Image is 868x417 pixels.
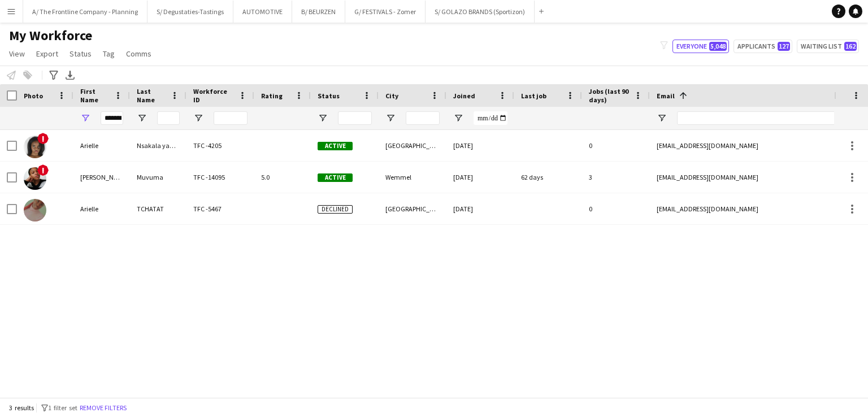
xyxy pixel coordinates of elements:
span: Photo [24,92,43,100]
span: 127 [778,42,790,51]
button: S/ Degustaties-Tastings [147,1,233,23]
button: Open Filter Menu [318,113,328,123]
input: Joined Filter Input [474,111,507,125]
div: Wemmel [379,162,446,193]
button: Open Filter Menu [80,113,90,123]
app-action-btn: Export XLSX [63,68,77,82]
div: TFC -4205 [186,130,254,161]
span: Declined [318,205,353,214]
div: [GEOGRAPHIC_DATA] [379,193,446,224]
button: Open Filter Menu [385,113,396,123]
button: S/ GOLAZO BRANDS (Sportizon) [426,1,535,23]
span: Active [318,142,353,150]
div: [DATE] [446,162,514,193]
div: 0 [582,193,650,224]
button: Open Filter Menu [137,113,147,123]
span: Status [318,92,340,100]
button: Open Filter Menu [193,113,203,123]
a: Tag [98,46,119,61]
span: My Workforce [9,27,92,44]
div: [DATE] [446,193,514,224]
span: 162 [844,42,857,51]
img: Arielle-Sarah Muvuma [24,167,46,190]
div: TFC -14095 [186,162,254,193]
span: Export [36,49,58,59]
div: 0 [582,130,650,161]
span: Status [70,49,92,59]
a: Export [32,46,63,61]
img: Arielle Nsakala yamona [24,136,46,158]
span: Email [657,92,675,100]
button: Open Filter Menu [453,113,463,123]
img: Arielle TCHATAT [24,199,46,221]
span: ! [37,164,49,176]
a: Status [65,46,96,61]
div: Arielle [73,193,130,224]
input: Last Name Filter Input [157,111,180,125]
input: Workforce ID Filter Input [214,111,248,125]
div: TFC -5467 [186,193,254,224]
input: Status Filter Input [338,111,372,125]
span: Jobs (last 90 days) [589,87,630,104]
button: Applicants127 [734,40,792,53]
span: View [9,49,25,59]
button: Waiting list162 [797,40,859,53]
button: A/ The Frontline Company - Planning [23,1,147,23]
button: Remove filters [77,402,129,414]
div: [PERSON_NAME] [73,162,130,193]
a: Comms [121,46,156,61]
span: First Name [80,87,110,104]
span: Last Name [137,87,166,104]
span: Joined [453,92,475,100]
span: 1 filter set [48,403,77,412]
div: Muvuma [130,162,186,193]
div: Nsakala yamona [130,130,186,161]
span: Workforce ID [193,87,234,104]
button: Everyone5,048 [672,40,729,53]
span: Tag [103,49,115,59]
button: G/ FESTIVALS - Zomer [345,1,426,23]
span: Rating [261,92,283,100]
div: TCHATAT [130,193,186,224]
span: Last job [521,92,546,100]
span: Comms [126,49,151,59]
div: [GEOGRAPHIC_DATA] [379,130,446,161]
button: Open Filter Menu [657,113,667,123]
button: AUTOMOTIVE [233,1,292,23]
div: 5.0 [254,162,311,193]
div: Arielle [73,130,130,161]
div: 62 days [514,162,582,193]
a: View [5,46,29,61]
span: ! [37,133,49,144]
div: [DATE] [446,130,514,161]
input: City Filter Input [406,111,440,125]
app-action-btn: Advanced filters [47,68,60,82]
button: B/ BEURZEN [292,1,345,23]
div: 3 [582,162,650,193]
span: 5,048 [709,42,727,51]
span: City [385,92,398,100]
span: Active [318,173,353,182]
input: First Name Filter Input [101,111,123,125]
